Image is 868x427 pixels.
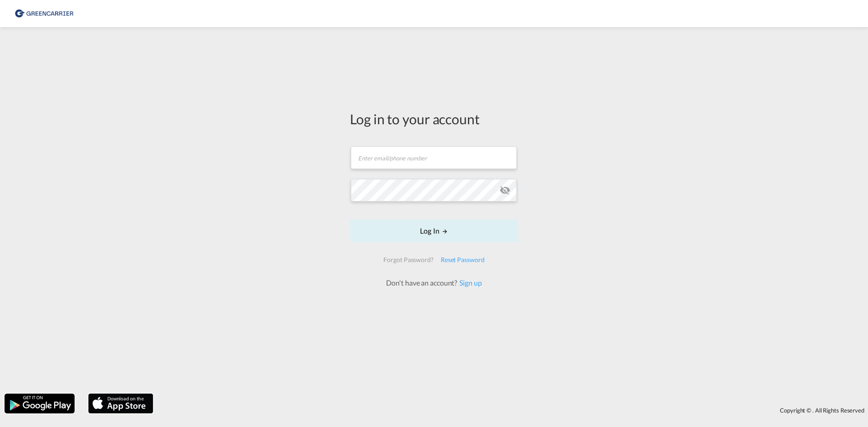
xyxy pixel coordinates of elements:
div: Reset Password [437,252,488,268]
img: apple.png [87,393,154,414]
button: LOGIN [350,220,518,242]
img: google.png [4,393,75,414]
input: Enter email/phone number [351,146,517,169]
a: Sign up [457,278,481,287]
div: Copyright © . All Rights Reserved [158,403,868,418]
div: Log in to your account [350,109,518,128]
div: Don't have an account? [376,278,491,288]
md-icon: icon-eye-off [500,185,510,196]
img: 8cf206808afe11efa76fcd1e3d746489.png [14,4,75,24]
div: Forgot Password? [380,252,437,268]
